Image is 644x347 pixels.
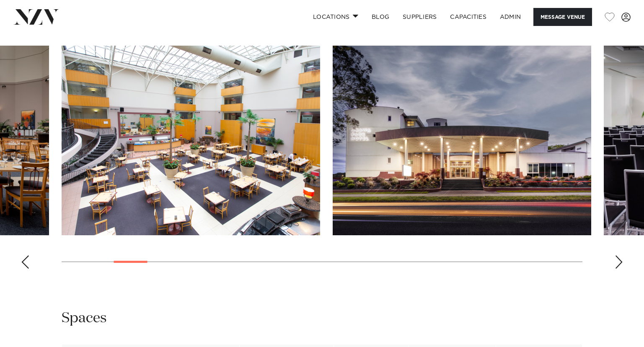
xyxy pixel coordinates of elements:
h2: Spaces [62,309,107,328]
button: Message Venue [533,8,592,26]
a: Capacities [443,8,493,26]
a: BLOG [365,8,396,26]
swiper-slide: 5 / 30 [333,46,591,235]
swiper-slide: 4 / 30 [62,46,320,235]
a: ADMIN [493,8,528,26]
a: Locations [306,8,365,26]
a: SUPPLIERS [396,8,443,26]
img: nzv-logo.png [13,9,59,24]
